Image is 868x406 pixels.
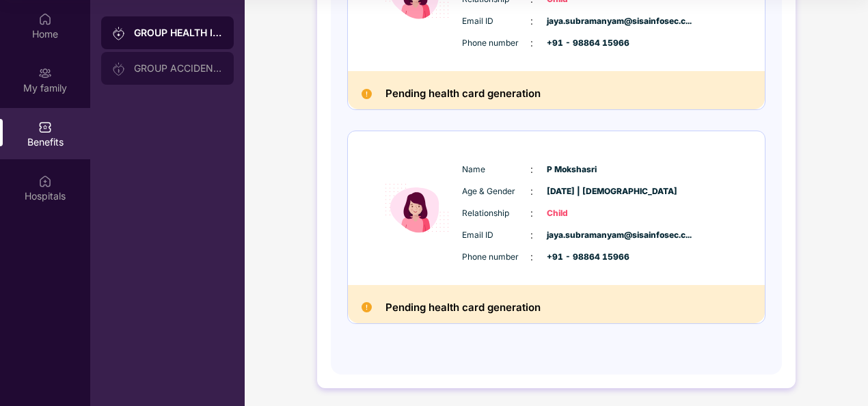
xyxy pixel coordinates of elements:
[462,15,530,28] span: Email ID
[38,12,52,26] img: svg+xml;base64,PHN2ZyBpZD0iSG9tZSIgeG1sbnM9Imh0dHA6Ly93d3cudzMub3JnLzIwMDAvc3ZnIiB3aWR0aD0iMjAiIG...
[547,251,615,264] span: +91 - 98864 15966
[38,66,52,80] img: svg+xml;base64,PHN2ZyB3aWR0aD0iMjAiIGhlaWdodD0iMjAiIHZpZXdCb3g9IjAgMCAyMCAyMCIgZmlsbD0ibm9uZSIgeG...
[547,207,615,220] span: Child
[547,185,615,198] span: [DATE] | [DEMOGRAPHIC_DATA]
[547,15,615,28] span: jaya.subramanyam@sisainfosec.c...
[112,62,126,76] img: svg+xml;base64,PHN2ZyB3aWR0aD0iMjAiIGhlaWdodD0iMjAiIHZpZXdCb3g9IjAgMCAyMCAyMCIgZmlsbD0ibm9uZSIgeG...
[547,37,615,50] span: +91 - 98864 15966
[462,207,530,220] span: Relationship
[530,228,533,243] span: :
[462,37,530,50] span: Phone number
[462,163,530,176] span: Name
[38,120,52,134] img: svg+xml;base64,PHN2ZyBpZD0iQmVuZWZpdHMiIHhtbG5zPSJodHRwOi8vd3d3LnczLm9yZy8yMDAwL3N2ZyIgd2lkdGg9Ij...
[362,89,372,99] img: Pending
[385,85,541,103] h2: Pending health card generation
[462,229,530,242] span: Email ID
[377,152,459,265] img: icon
[362,302,372,312] img: Pending
[112,27,126,40] img: svg+xml;base64,PHN2ZyB3aWR0aD0iMjAiIGhlaWdodD0iMjAiIHZpZXdCb3g9IjAgMCAyMCAyMCIgZmlsbD0ibm9uZSIgeG...
[547,229,615,242] span: jaya.subramanyam@sisainfosec.c...
[530,184,533,199] span: :
[134,63,223,74] div: GROUP ACCIDENTAL INSURANCE
[385,299,541,316] h2: Pending health card generation
[530,14,533,29] span: :
[530,162,533,177] span: :
[530,36,533,51] span: :
[530,249,533,265] span: :
[530,206,533,221] span: :
[547,163,615,176] span: P Mokshasri
[462,251,530,264] span: Phone number
[38,174,52,188] img: svg+xml;base64,PHN2ZyBpZD0iSG9zcGl0YWxzIiB4bWxucz0iaHR0cDovL3d3dy53My5vcmcvMjAwMC9zdmciIHdpZHRoPS...
[462,185,530,198] span: Age & Gender
[134,26,223,40] div: GROUP HEALTH INSURANCE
